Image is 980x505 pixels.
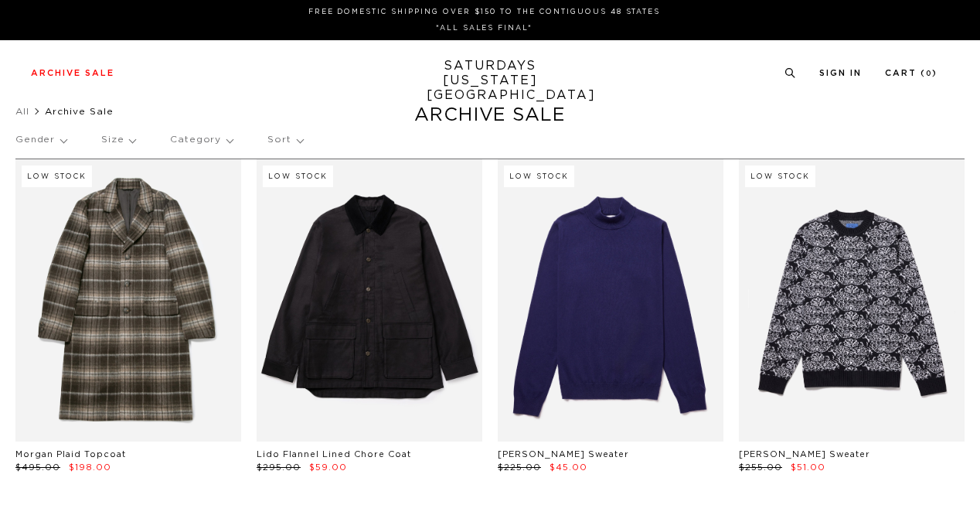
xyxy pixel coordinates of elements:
span: $198.00 [69,463,111,472]
a: [PERSON_NAME] Sweater [739,450,870,459]
a: Morgan Plaid Topcoat [15,450,126,459]
p: FREE DOMESTIC SHIPPING OVER $150 TO THE CONTIGUOUS 48 STATES [37,6,931,18]
a: SATURDAYS[US_STATE][GEOGRAPHIC_DATA] [427,59,554,103]
span: $255.00 [739,463,782,472]
div: Low Stock [22,165,92,187]
div: Low Stock [263,165,333,187]
span: $51.00 [791,463,825,472]
a: Sign In [819,69,862,77]
p: Sort [267,122,302,158]
small: 0 [926,70,932,77]
p: Gender [15,122,66,158]
a: Archive Sale [31,69,114,77]
div: Low Stock [745,165,815,187]
span: $59.00 [309,463,347,472]
p: *ALL SALES FINAL* [37,22,931,34]
span: $225.00 [498,463,541,472]
a: Lido Flannel Lined Chore Coat [257,450,411,459]
a: All [15,107,29,116]
span: $295.00 [257,463,301,472]
span: $45.00 [550,463,587,472]
a: Cart (0) [885,69,937,77]
a: [PERSON_NAME] Sweater [498,450,629,459]
div: Low Stock [504,165,574,187]
span: $495.00 [15,463,60,472]
p: Size [101,122,135,158]
p: Category [170,122,233,158]
span: Archive Sale [45,107,114,116]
